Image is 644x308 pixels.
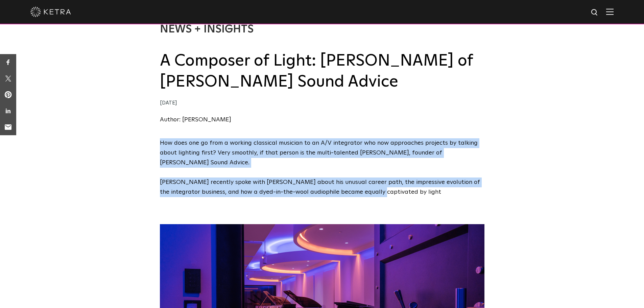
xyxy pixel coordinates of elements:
[30,7,71,17] img: ketra-logo-2019-white
[160,177,484,197] p: [PERSON_NAME] recently spoke with [PERSON_NAME] about his unusual career path, the impressive evo...
[160,50,484,93] h2: A Composer of Light: [PERSON_NAME] of [PERSON_NAME] Sound Advice
[160,98,484,108] div: [DATE]
[591,8,599,17] img: search icon
[160,117,231,123] a: Author: [PERSON_NAME]
[160,24,254,35] a: News + Insights
[160,138,484,167] p: How does one go from a working classical musician to an A/V integrator who now approaches project...
[606,8,614,15] img: Hamburger%20Nav.svg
